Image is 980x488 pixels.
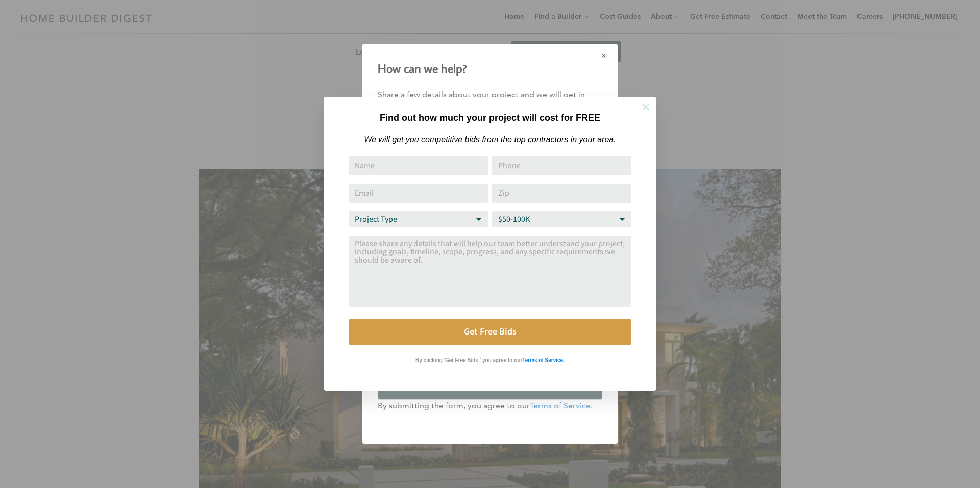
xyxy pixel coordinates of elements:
[349,319,631,345] button: Get Free Bids
[492,156,631,175] input: Phone
[349,156,488,175] input: Name
[563,357,565,363] strong: .
[492,211,631,227] select: Budget Range
[784,415,968,476] iframe: Drift Widget Chat Controller
[522,355,563,364] a: Terms of Service
[628,89,664,125] button: Close
[364,135,616,144] em: We will get you competitive bids from the top contractors in your area.
[380,113,600,123] strong: Find out how much your project will cost for FREE
[522,357,563,363] strong: Terms of Service
[349,184,488,203] input: Email Address
[349,211,488,227] select: Project Type
[492,184,631,203] input: Zip
[415,357,522,363] strong: By clicking 'Get Free Bids,' you agree to our
[349,236,631,307] textarea: Comment or Message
